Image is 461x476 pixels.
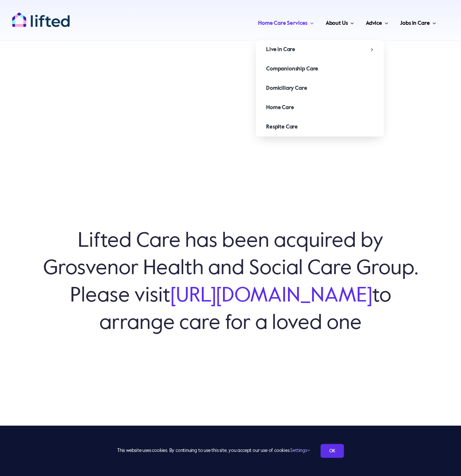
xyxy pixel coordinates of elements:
a: Home Care Services [256,11,316,33]
a: Companionship Care [256,59,384,78]
span: Advice [366,18,382,29]
a: lifted-logo [12,12,70,19]
a: Home Care [256,98,384,117]
span: Respite Care [266,121,298,133]
span: Jobs in Care [400,18,430,29]
a: Jobs in Care [398,11,438,33]
span: This website uses cookies. By continuing to use this site, you accept our use of cookies. [117,445,310,457]
span: Domiciliary Care [266,82,307,94]
a: Respite Care [256,118,384,137]
a: OK [320,444,344,458]
span: Live in Care [266,44,295,55]
a: Domiciliary Care [256,79,384,98]
a: [URL][DOMAIN_NAME] [170,286,372,306]
a: Settings [290,448,310,453]
span: About Us [325,18,347,29]
nav: Main Menu [86,11,438,33]
a: Advice [364,11,391,33]
a: Live in Care [256,40,384,59]
span: Companionship Care [266,63,318,75]
h6: Lifted Care has been acquired by Grosvenor Health and Social Care Group. Please visit to arrange ... [37,228,424,337]
span: Home Care Services [258,18,307,29]
span: Home Care [266,102,294,114]
a: About Us [323,11,356,33]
